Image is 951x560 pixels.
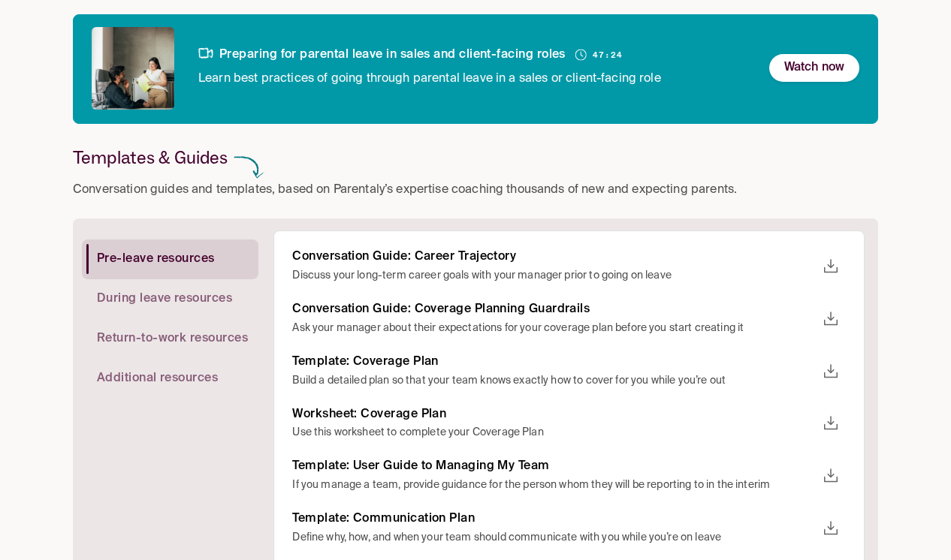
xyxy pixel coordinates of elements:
[816,408,846,438] button: download
[784,58,844,78] p: Watch now
[73,14,878,98] a: Preparing for parental leave in sales and client-facing roles47:24Learn best practices of going t...
[292,302,816,318] h6: Conversation Guide: Coverage Planning Guardrails
[97,291,232,307] span: During leave resources
[292,511,816,527] h6: Template: Communication Plan
[97,331,248,347] span: Return-to-work resources
[97,371,218,387] span: Additional resources
[73,180,737,200] p: Conversation guides and templates, based on Parentaly’s expertise coaching thousands of new and e...
[816,304,846,334] button: download
[816,513,846,543] button: download
[292,321,816,336] p: Ask your manager about their expectations for your coverage plan before you start creating it
[292,268,816,284] p: Discuss your long-term career goals with your manager prior to going on leave
[769,54,859,82] button: Watch now
[816,461,846,491] button: download
[198,47,566,63] h6: Preparing for parental leave in sales and client-facing roles
[292,459,816,474] h6: Template: User Guide to Managing My Team
[816,251,846,282] button: download
[292,407,816,423] h6: Worksheet: Coverage Plan
[292,530,816,546] p: Define why, how, and when your team should communicate with you while you’re on leave
[292,425,816,441] p: Use this worksheet to complete your Coverage Plan
[593,49,623,63] h6: 47:24
[292,249,816,265] h6: Conversation Guide: Career Trajectory
[292,373,816,389] p: Build a detailed plan so that your team knows exactly how to cover for you while you’re out
[292,354,816,370] h6: Template: Coverage Plan
[198,60,661,89] p: Learn best practices of going through parental leave in a sales or client-facing role
[816,357,846,387] button: download
[292,477,816,493] p: If you manage a team, provide guidance for the person whom they will be reporting to in the interim
[73,146,228,168] h6: Templates & Guides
